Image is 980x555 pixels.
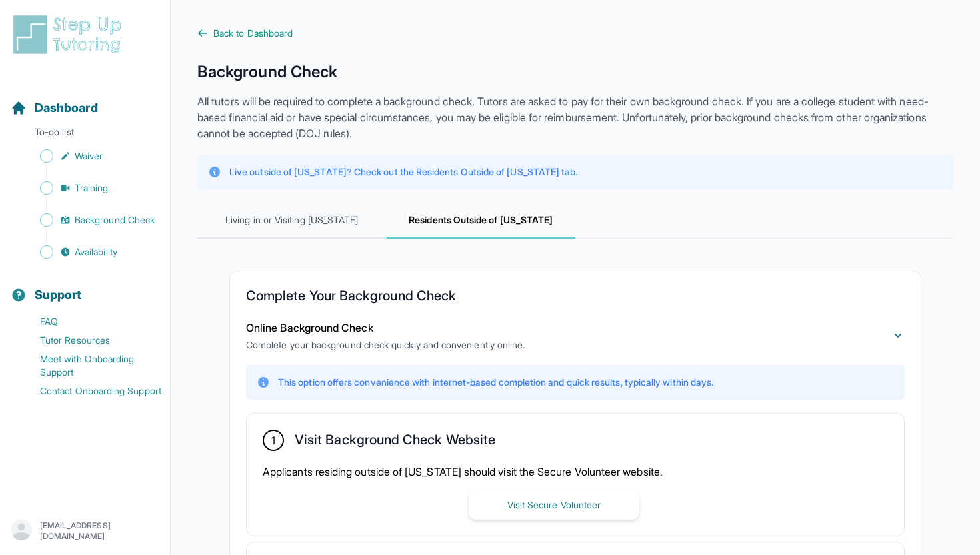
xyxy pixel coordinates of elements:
p: [EMAIL_ADDRESS][DOMAIN_NAME] [40,520,159,542]
a: Waiver [11,147,170,165]
h2: Visit Background Check Website [295,432,495,453]
a: Background Check [11,211,170,229]
a: FAQ [11,312,170,331]
a: Meet with Onboarding Support [11,350,170,382]
a: Contact Onboarding Support [11,382,170,400]
button: Online Background CheckComplete your background check quickly and conveniently online. [246,320,905,352]
p: To-do list [5,125,165,144]
nav: Tabs [197,203,953,239]
span: Online Background Check [246,321,373,334]
button: Visit Secure Volunteer [469,490,639,520]
p: Live outside of [US_STATE]? Check out the Residents Outside of [US_STATE] tab. [229,165,577,179]
button: Dashboard [5,77,165,123]
a: Back to Dashboard [197,27,953,40]
p: Applicants residing outside of [US_STATE] should visit the Secure Volunteer website. [263,464,888,480]
p: Complete your background check quickly and conveniently online. [246,338,525,352]
a: Training [11,179,170,197]
span: Living in or Visiting [US_STATE] [197,203,387,239]
span: Back to Dashboard [213,27,293,40]
span: Support [35,286,82,304]
a: Visit Secure Volunteer [469,498,639,511]
p: This option offers convenience with internet-based completion and quick results, typically within... [278,376,713,389]
img: logo [11,13,129,56]
span: Waiver [75,149,103,163]
button: [EMAIL_ADDRESS][DOMAIN_NAME] [11,519,159,543]
span: Residents Outside of [US_STATE] [387,203,576,239]
span: Dashboard [35,99,98,117]
h1: Background Check [197,61,953,83]
button: Support [5,264,165,310]
a: Tutor Resources [11,331,170,350]
span: Background Check [75,213,155,227]
span: Training [75,181,109,195]
a: Dashboard [11,99,98,117]
h2: Complete Your Background Check [246,288,905,309]
p: All tutors will be required to complete a background check. Tutors are asked to pay for their own... [197,93,953,141]
a: Availability [11,243,170,261]
span: 1 [271,432,275,448]
span: Availability [75,245,117,259]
